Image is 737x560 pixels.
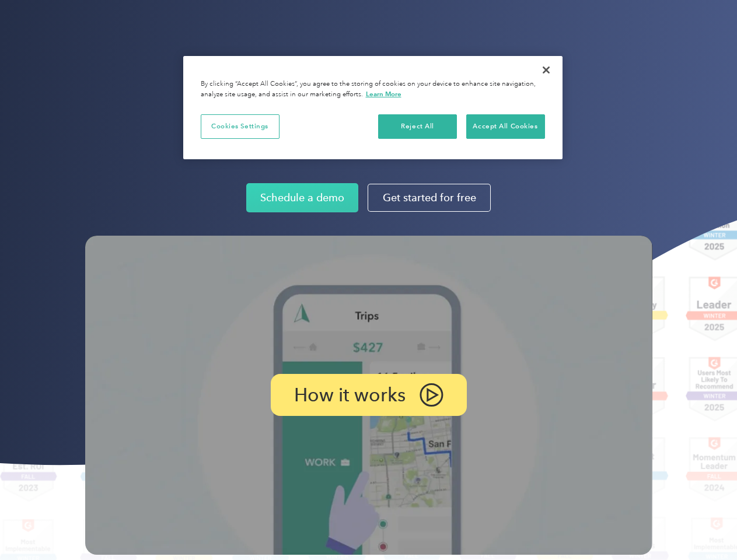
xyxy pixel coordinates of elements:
[183,56,563,159] div: Privacy
[466,114,545,139] button: Accept All Cookies
[201,114,280,139] button: Cookies Settings
[366,90,401,98] a: More information about your privacy, opens in a new tab
[183,56,563,159] div: Cookie banner
[533,57,559,83] button: Close
[368,184,491,212] a: Get started for free
[201,79,545,100] div: By clicking “Accept All Cookies”, you agree to the storing of cookies on your device to enhance s...
[294,388,406,402] p: How it works
[378,114,457,139] button: Reject All
[246,183,358,212] a: Schedule a demo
